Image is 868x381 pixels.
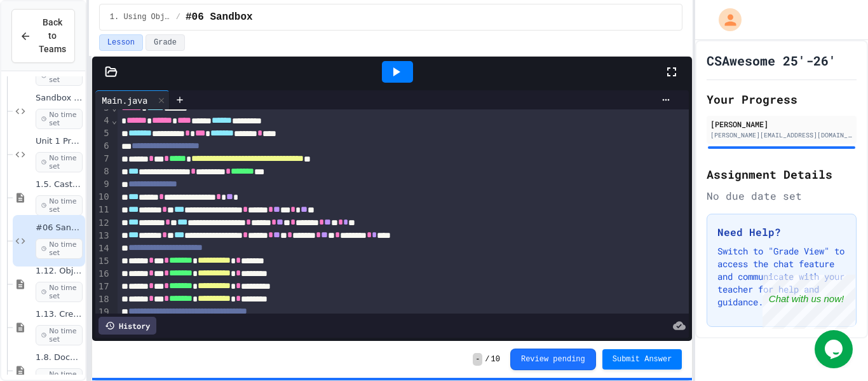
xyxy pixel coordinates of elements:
[39,16,66,56] span: Back to Teams
[95,204,111,216] div: 11
[95,140,111,153] div: 6
[763,275,855,329] iframe: chat widget
[95,153,111,165] div: 7
[36,223,83,233] span: #06 Sandbox
[36,239,83,259] span: No time set
[710,118,853,130] div: [PERSON_NAME]
[95,165,111,178] div: 8
[36,152,83,172] span: No time set
[176,12,180,22] span: /
[710,130,853,140] div: [PERSON_NAME][EMAIL_ADDRESS][DOMAIN_NAME]
[111,102,118,113] span: Fold line
[146,34,185,51] button: Grade
[95,268,111,281] div: 16
[36,325,83,345] span: No time set
[707,165,857,183] h2: Assignment Details
[510,349,596,370] button: Review pending
[613,354,672,364] span: Submit Answer
[99,34,143,51] button: Lesson
[36,266,83,277] span: 1.12. Objects - Instances of Classes
[36,352,83,363] span: 1.8. Documentation with Comments and Preconditions
[485,354,489,364] span: /
[717,245,846,308] p: Switch to "Grade View" to access the chat feature and communicate with your teacher for help and ...
[95,191,111,204] div: 10
[717,225,846,240] h3: Need Help?
[491,354,500,364] span: 10
[186,10,253,25] span: #06 Sandbox
[98,317,156,335] div: History
[36,66,83,86] span: No time set
[95,178,111,191] div: 9
[95,306,111,319] div: 19
[707,188,857,204] div: No due date set
[602,349,682,370] button: Submit Answer
[95,114,111,127] div: 4
[815,330,855,368] iframe: chat widget
[95,255,111,268] div: 15
[95,94,154,107] div: Main.java
[95,293,111,306] div: 18
[707,52,836,69] h1: CSAwesome 25'-26'
[36,179,83,190] span: 1.5. Casting and Ranges of Values
[705,5,745,34] div: My Account
[95,217,111,230] div: 12
[95,242,111,255] div: 14
[95,90,170,109] div: Main.java
[110,12,171,22] span: 1. Using Objects and Methods
[111,115,118,125] span: Fold line
[95,281,111,293] div: 17
[36,282,83,302] span: No time set
[11,9,75,63] button: Back to Teams
[36,309,83,320] span: 1.13. Creating and Initializing Objects: Constructors
[36,195,83,216] span: No time set
[36,136,83,147] span: Unit 1 ProjectA
[95,230,111,242] div: 13
[36,93,83,104] span: Sandbox #03
[36,109,83,129] span: No time set
[473,353,482,366] span: -
[95,127,111,140] div: 5
[707,90,857,108] h2: Your Progress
